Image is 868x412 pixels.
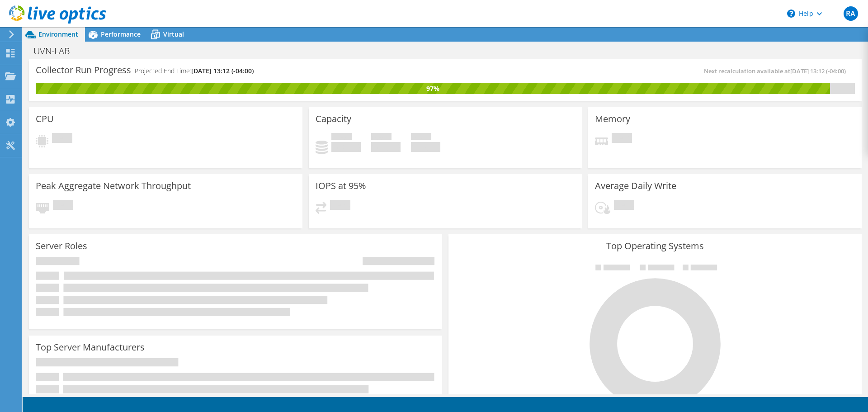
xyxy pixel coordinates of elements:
span: RA [844,6,858,21]
span: Next recalculation available at [704,67,850,75]
span: Used [331,133,352,142]
h3: Capacity [316,114,351,124]
span: [DATE] 13:12 (-04:00) [790,67,846,75]
h4: 0 GiB [411,142,440,152]
div: 97% [36,84,830,94]
span: [DATE] 13:12 (-04:00) [191,66,254,75]
span: Pending [330,200,350,212]
span: Pending [614,200,634,212]
h3: Memory [595,114,630,124]
h3: Top Operating Systems [455,241,855,251]
h3: Peak Aggregate Network Throughput [36,181,191,191]
span: Pending [52,133,72,145]
h3: Top Server Manufacturers [36,342,145,352]
h4: Projected End Time: [135,66,254,76]
h4: 0 GiB [371,142,401,152]
h3: CPU [36,114,54,124]
h3: Server Roles [36,241,87,251]
h1: UVN-LAB [29,46,84,56]
span: Free [371,133,392,142]
span: Virtual [163,30,184,38]
span: Performance [101,30,141,38]
h3: IOPS at 95% [316,181,366,191]
span: Pending [612,133,632,145]
h4: 0 GiB [331,142,361,152]
svg: \n [787,9,795,18]
span: Environment [38,30,78,38]
h3: Average Daily Write [595,181,676,191]
span: Pending [53,200,73,212]
span: Total [411,133,431,142]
